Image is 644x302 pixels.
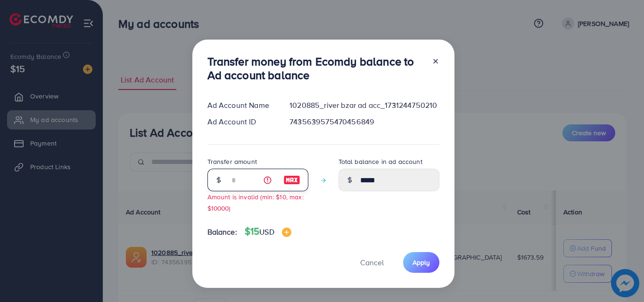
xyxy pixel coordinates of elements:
button: Cancel [348,252,396,272]
img: image [283,174,300,186]
span: Apply [413,258,430,267]
small: Amount is invalid (min: $10, max: $10000) [207,192,304,212]
button: Apply [403,252,439,272]
div: 7435639575470456849 [282,116,446,127]
label: Transfer amount [207,157,257,166]
img: image [282,228,291,237]
div: Ad Account Name [200,100,282,111]
span: Cancel [360,257,384,268]
div: 1020885_river bzar ad acc_1731244750210 [282,100,446,111]
h4: $15 [245,226,291,237]
h3: Transfer money from Ecomdy balance to Ad account balance [207,55,424,82]
div: Ad Account ID [200,116,282,127]
label: Total balance in ad account [339,157,422,166]
span: USD [259,227,274,237]
span: Balance: [207,227,237,237]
